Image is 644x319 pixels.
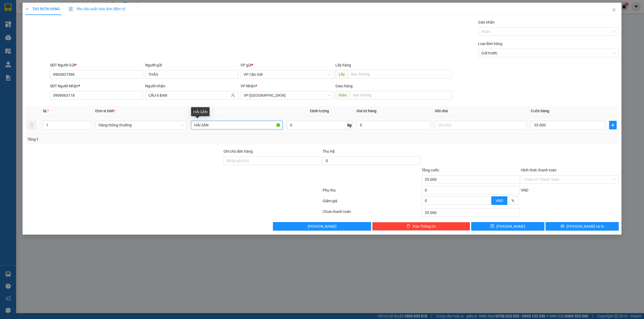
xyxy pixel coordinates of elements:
span: Giá trị hàng [357,109,376,113]
input: Ghi chú đơn hàng [224,156,321,165]
span: Tổng cước [422,168,439,172]
span: Giao hàng [335,84,353,88]
label: Hình thức thanh toán [521,168,557,172]
span: Lấy [335,70,348,78]
div: Người gửi [145,62,238,68]
div: Tổng: 1 [27,136,248,142]
span: Hàng thông thường [98,121,184,129]
span: % [511,198,514,203]
span: kg [347,121,352,129]
button: Close [606,3,621,18]
button: deleteXóa Thông tin [372,222,470,231]
span: VP Nhận [240,84,255,88]
div: Phụ thu [322,187,421,197]
span: printer [561,224,564,228]
input: VD: Bàn, Ghế [191,121,283,129]
span: Decrease Value [85,125,91,129]
button: plus [609,121,617,129]
label: Loại đơn hàng [478,42,502,46]
input: 0 [357,121,431,129]
span: [PERSON_NAME] [308,223,336,229]
div: Chưa thanh toán [322,209,421,218]
span: up [86,122,90,125]
span: VND [521,188,528,192]
span: delete [407,224,410,228]
span: up [487,197,490,200]
span: Cước hàng [531,109,549,113]
span: Increase Value [85,121,91,125]
span: [PERSON_NAME] [496,223,525,229]
span: save [491,224,494,228]
input: Dọc đường [350,91,452,99]
span: Gửi trước [481,49,616,57]
div: VP gửi [240,62,334,68]
div: HẢI SẢN [191,107,210,116]
img: icon [69,7,73,11]
span: TẠO ĐƠN HÀNG [25,7,60,11]
div: Người nhận [145,83,238,89]
span: down [86,126,90,129]
input: Dọc đường [348,70,452,78]
th: Ghi chú [433,106,529,116]
span: plus [609,123,616,127]
span: VND [496,198,503,203]
div: Giảm giá [322,198,421,207]
label: Gán nhãn [478,20,495,24]
div: SĐT Người Nhận [50,83,143,89]
span: user-add [231,93,235,97]
div: SĐT Người Gửi [50,62,143,68]
span: Định lượng [310,109,329,113]
span: VP Sài Gòn [244,91,330,99]
span: Đơn vị tính [95,109,115,113]
span: Thu Hộ [323,149,335,153]
button: [PERSON_NAME] [273,222,371,231]
span: Xóa Thông tin [412,223,436,229]
span: Giao [335,91,350,99]
label: Ghi chú đơn hàng [224,149,253,153]
button: delete [27,121,36,129]
span: Decrease Value [485,201,491,205]
span: down [487,201,490,204]
span: close [612,8,616,12]
button: save[PERSON_NAME] [471,222,544,231]
span: Yêu cầu xuất hóa đơn điện tử [69,7,125,11]
span: plus [25,7,29,11]
span: Lấy hàng [335,63,351,67]
button: printer[PERSON_NAME] và In [546,222,619,231]
span: Increase Value [485,197,491,201]
input: Ghi Chú [435,121,526,129]
span: [PERSON_NAME] và In [566,223,604,229]
span: SL [43,109,47,113]
span: VP Cần Giờ [244,70,330,78]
